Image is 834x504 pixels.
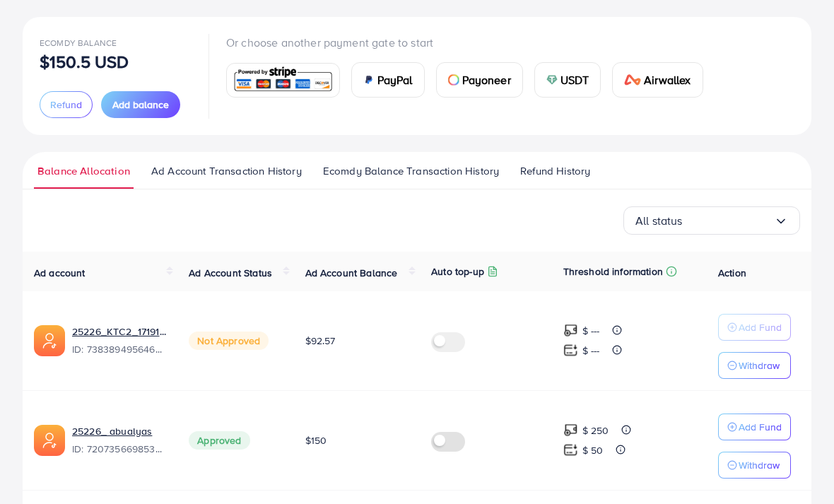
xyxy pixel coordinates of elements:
img: top-up amount [563,423,578,438]
a: cardPayoneer [436,62,523,98]
p: $150.5 USD [40,53,129,70]
p: Withdraw [739,357,780,374]
span: ID: 7383894956466995201 [72,342,166,356]
span: Ad Account Balance [305,266,398,280]
img: ic-ads-acc.e4c84228.svg [34,325,65,356]
img: card [363,74,375,86]
button: Refund [40,91,93,118]
a: card [226,63,340,98]
img: top-up amount [563,343,578,358]
input: Search for option [683,210,774,232]
button: Withdraw [718,352,791,379]
img: card [546,74,558,86]
div: <span class='underline'>25226_ abualyas</span></br>7207356698539851778 [72,424,166,457]
span: Ad Account Status [189,266,272,280]
img: card [448,74,459,86]
span: Not Approved [189,332,269,350]
img: card [231,65,335,95]
img: top-up amount [563,443,578,457]
a: cardPayPal [351,62,425,98]
p: $ --- [582,322,600,339]
p: Add Fund [739,319,782,336]
span: ID: 7207356698539851778 [72,442,166,456]
p: $ --- [582,342,600,359]
span: $92.57 [305,334,336,348]
span: Balance Allocation [37,163,130,179]
span: Add balance [112,98,169,112]
button: Withdraw [718,452,791,479]
button: Add Fund [718,314,791,341]
div: <span class='underline'>25226_KTC2_1719197027716</span></br>7383894956466995201 [72,324,166,357]
img: card [624,74,641,86]
span: Refund [50,98,82,112]
p: Or choose another payment gate to start [226,34,715,51]
span: Ad Account Transaction History [151,163,302,179]
img: ic-ads-acc.e4c84228.svg [34,425,65,456]
a: cardAirwallex [612,62,703,98]
span: Ecomdy Balance Transaction History [323,163,499,179]
span: USDT [560,71,589,88]
button: Add balance [101,91,180,118]
p: Auto top-up [431,263,484,280]
a: 25226_KTC2_1719197027716 [72,324,166,339]
span: Action [718,266,746,280]
button: Add Fund [718,414,791,440]
span: Ad account [34,266,86,280]
span: Refund History [520,163,590,179]
p: $ 50 [582,442,604,459]
img: top-up amount [563,323,578,338]
span: Ecomdy Balance [40,37,117,49]
span: All status [635,210,683,232]
span: $150 [305,433,327,447]
p: Threshold information [563,263,663,280]
p: Withdraw [739,457,780,474]
a: 25226_ abualyas [72,424,166,438]
span: Payoneer [462,71,511,88]
span: Airwallex [644,71,691,88]
div: Search for option [623,206,800,235]
span: Approved [189,431,249,450]
span: PayPal [377,71,413,88]
a: cardUSDT [534,62,601,98]
p: $ 250 [582,422,609,439]
p: Add Fund [739,418,782,435]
